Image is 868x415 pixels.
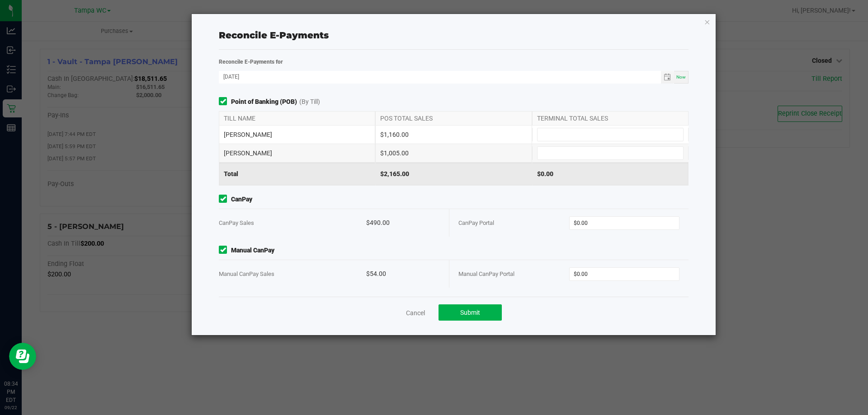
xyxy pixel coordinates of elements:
div: POS TOTAL SALES [375,112,532,125]
div: $1,005.00 [375,144,532,162]
div: [PERSON_NAME] [219,144,375,162]
div: $0.00 [532,163,689,185]
button: Submit [439,304,502,321]
div: Total [219,163,375,185]
div: Reconcile E-Payments [219,28,689,42]
form-toggle: Include in reconciliation [219,97,231,107]
strong: CanPay [231,195,252,204]
span: Submit [460,309,480,316]
span: CanPay Portal [458,219,494,226]
div: $2,165.00 [375,163,532,185]
span: Manual CanPay Portal [458,270,514,277]
div: TILL NAME [219,112,375,125]
strong: Reconcile E-Payments for [219,59,283,65]
iframe: Resource center [9,343,36,370]
span: (By Till) [299,97,320,107]
span: Now [676,75,686,79]
div: [PERSON_NAME] [219,126,375,144]
a: Cancel [406,308,425,317]
div: $490.00 [366,209,440,237]
span: Toggle calendar [661,71,674,84]
div: $54.00 [366,260,440,288]
span: CanPay Sales [219,219,254,226]
input: Date [219,71,661,82]
strong: Manual CanPay [231,246,274,255]
div: $1,160.00 [375,126,532,144]
form-toggle: Include in reconciliation [219,246,231,255]
form-toggle: Include in reconciliation [219,195,231,204]
span: Manual CanPay Sales [219,270,274,277]
div: TERMINAL TOTAL SALES [532,112,689,125]
strong: Point of Banking (POB) [231,97,297,107]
